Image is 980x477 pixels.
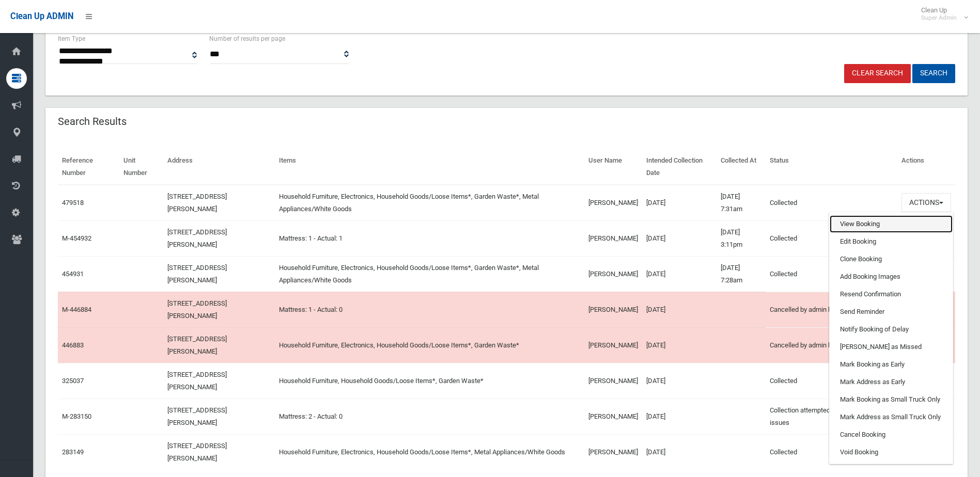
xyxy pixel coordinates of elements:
th: Items [275,149,584,185]
td: Cancelled by admin before cutoff [766,327,897,363]
td: Household Furniture, Electronics, Household Goods/Loose Items*, Metal Appliances/White Goods [275,434,584,470]
a: [STREET_ADDRESS][PERSON_NAME] [167,371,227,391]
th: Collected At [717,149,766,185]
td: [PERSON_NAME] [584,292,642,327]
td: [PERSON_NAME] [584,434,642,470]
td: Mattress: 1 - Actual: 0 [275,292,584,327]
td: [DATE] 7:31am [717,185,766,221]
a: Void Booking [830,443,953,461]
small: Super Admin [921,14,957,22]
td: [DATE] [642,220,717,256]
td: [DATE] 7:28am [717,256,766,292]
button: Actions [901,193,951,212]
a: Mark Booking as Small Truck Only [830,391,953,408]
td: Collection attempted but driver reported issues [766,399,897,434]
th: Intended Collection Date [642,149,717,185]
span: Clean Up [916,6,967,22]
td: [DATE] [642,363,717,399]
td: Collected [766,185,897,221]
td: [DATE] 3:11pm [717,220,766,256]
a: Mark Address as Small Truck Only [830,408,953,426]
td: [DATE] [642,434,717,470]
td: [DATE] [642,292,717,327]
a: 454931 [62,270,84,278]
td: [DATE] [642,327,717,363]
a: 325037 [62,377,84,385]
a: M-446884 [62,306,91,313]
a: [STREET_ADDRESS][PERSON_NAME] [167,442,227,462]
td: Cancelled by admin before cutoff [766,292,897,327]
a: Notify Booking of Delay [830,321,953,338]
button: Search [912,64,955,83]
label: Item Type [58,33,85,44]
header: Search Results [45,112,139,132]
th: User Name [584,149,642,185]
td: [PERSON_NAME] [584,185,642,221]
a: [STREET_ADDRESS][PERSON_NAME] [167,299,227,320]
td: Household Furniture, Household Goods/Loose Items*, Garden Waste* [275,363,584,399]
label: Number of results per page [209,33,285,44]
a: Clear Search [844,64,911,83]
td: Mattress: 1 - Actual: 1 [275,220,584,256]
a: Clone Booking [830,250,953,268]
td: Household Furniture, Electronics, Household Goods/Loose Items*, Garden Waste* [275,327,584,363]
a: Mark Booking as Early [830,356,953,373]
td: Collected [766,434,897,470]
td: [DATE] [642,185,717,221]
a: Edit Booking [830,233,953,250]
th: Status [766,149,897,185]
span: Clean Up ADMIN [10,11,73,21]
td: [PERSON_NAME] [584,399,642,434]
td: Collected [766,220,897,256]
a: [STREET_ADDRESS][PERSON_NAME] [167,335,227,355]
th: Address [163,149,275,185]
a: Send Reminder [830,303,953,321]
td: [PERSON_NAME] [584,256,642,292]
a: Resend Confirmation [830,285,953,303]
a: 479518 [62,199,84,206]
a: M-454932 [62,234,91,242]
a: M-283150 [62,412,91,420]
a: [STREET_ADDRESS][PERSON_NAME] [167,264,227,284]
a: View Booking [830,215,953,233]
a: Mark Address as Early [830,373,953,391]
a: [STREET_ADDRESS][PERSON_NAME] [167,193,227,213]
td: [PERSON_NAME] [584,327,642,363]
td: Mattress: 2 - Actual: 0 [275,399,584,434]
a: [STREET_ADDRESS][PERSON_NAME] [167,228,227,248]
th: Actions [897,149,955,185]
a: [PERSON_NAME] as Missed [830,338,953,356]
a: 446883 [62,341,84,349]
td: [PERSON_NAME] [584,363,642,399]
a: [STREET_ADDRESS][PERSON_NAME] [167,406,227,426]
td: Household Furniture, Electronics, Household Goods/Loose Items*, Garden Waste*, Metal Appliances/W... [275,185,584,221]
a: Cancel Booking [830,426,953,443]
td: Collected [766,363,897,399]
td: Household Furniture, Electronics, Household Goods/Loose Items*, Garden Waste*, Metal Appliances/W... [275,256,584,292]
a: Add Booking Images [830,268,953,285]
td: [DATE] [642,256,717,292]
th: Unit Number [119,149,163,185]
td: [DATE] [642,399,717,434]
th: Reference Number [58,149,119,185]
td: [PERSON_NAME] [584,220,642,256]
a: 283149 [62,448,84,456]
td: Collected [766,256,897,292]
